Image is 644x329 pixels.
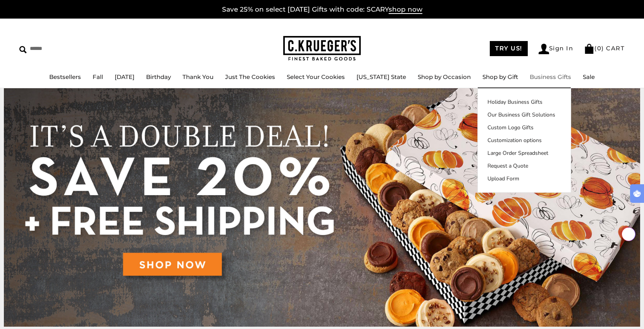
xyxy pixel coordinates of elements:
a: TRY US! [490,41,528,56]
a: Holiday Business Gifts [478,98,571,106]
a: Custom Logo Gifts [478,123,571,132]
img: Search [19,46,27,53]
a: Fall [93,73,103,81]
span: 0 [597,45,602,52]
a: Save 25% on select [DATE] Gifts with code: SCARYshop now [222,5,422,14]
a: Upload Form [478,175,571,183]
img: Bag [584,44,594,54]
img: C.KRUEGER'S [283,36,361,61]
a: Customization options [478,136,571,144]
a: Large Order Spreadsheet [478,149,571,157]
a: Our Business Gift Solutions [478,111,571,119]
a: (0) CART [584,45,625,52]
input: Search [19,43,112,55]
img: C.Krueger's Special Offer [4,88,640,327]
a: Sale [583,73,595,81]
a: Birthday [146,73,171,81]
img: Account [539,44,549,54]
a: Shop by Occasion [418,73,471,81]
a: Business Gifts [530,73,571,81]
a: Bestsellers [49,73,81,81]
a: Thank You [183,73,214,81]
a: [DATE] [115,73,134,81]
a: Select Your Cookies [287,73,345,81]
a: Sign In [539,44,573,54]
a: Shop by Gift [482,73,518,81]
a: Request a Quote [478,162,571,170]
a: [US_STATE] State [356,73,406,81]
span: shop now [389,5,422,14]
a: Just The Cookies [225,73,275,81]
